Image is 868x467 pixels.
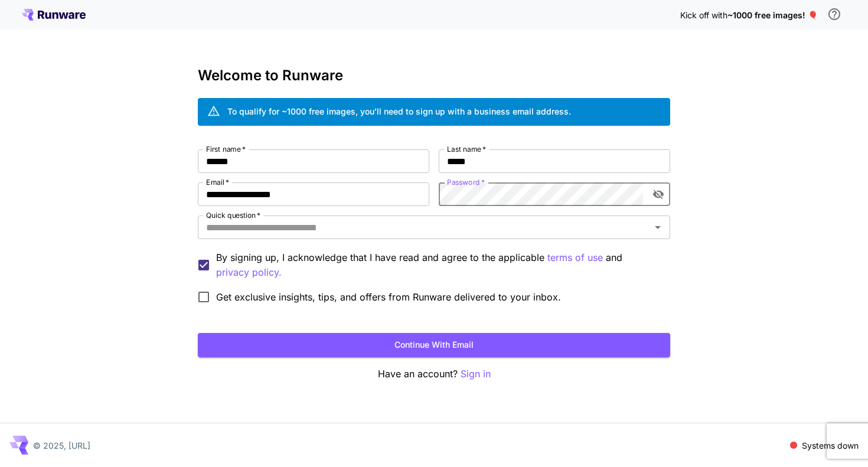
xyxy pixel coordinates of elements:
p: Systems down [802,439,859,452]
button: Open [650,219,666,236]
label: Email [206,177,229,187]
span: Kick off with [680,10,727,20]
button: By signing up, I acknowledge that I have read and agree to the applicable terms of use and [216,265,282,280]
div: To qualify for ~1000 free images, you’ll need to sign up with a business email address. [227,105,571,117]
button: toggle password visibility [648,184,669,205]
button: Continue with email [198,333,670,357]
label: First name [206,144,246,154]
label: Last name [447,144,486,154]
p: By signing up, I acknowledge that I have read and agree to the applicable and [216,250,661,280]
button: Sign in [461,367,491,381]
label: Password [447,177,485,187]
button: In order to qualify for free credit, you need to sign up with a business email address and click ... [823,2,846,26]
p: © 2025, [URL] [33,439,90,452]
span: ~1000 free images! 🎈 [727,10,818,20]
p: terms of use [547,250,603,265]
button: By signing up, I acknowledge that I have read and agree to the applicable and privacy policy. [547,250,603,265]
p: Have an account? [198,367,670,381]
label: Quick question [206,210,260,220]
h3: Welcome to Runware [198,67,670,84]
p: privacy policy. [216,265,282,280]
span: Get exclusive insights, tips, and offers from Runware delivered to your inbox. [216,290,561,304]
